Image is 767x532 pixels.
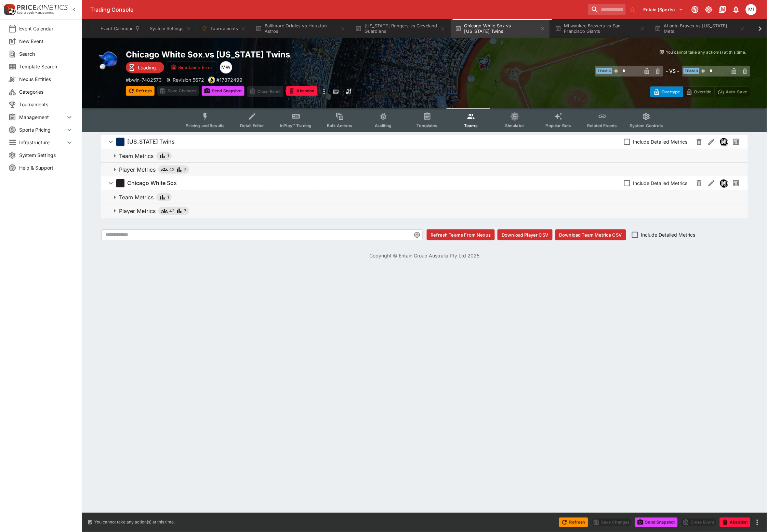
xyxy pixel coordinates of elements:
button: Nexus [718,177,730,189]
button: Download Team Metrics CSV [555,229,626,240]
button: Refresh [559,518,588,527]
button: Auto-Save [715,87,751,97]
p: Overtype [662,88,680,95]
button: Team Metrics1 [101,190,748,204]
span: Include Detailed Metrics [633,179,688,187]
button: Team Metrics1 [101,149,748,163]
button: Past Performances [730,177,742,189]
span: New Event [19,38,74,45]
button: Tournaments [197,19,250,38]
img: nexus.svg [720,179,728,187]
span: Management [19,114,65,121]
button: Milwaukee Brewers vs San Francisco Giants [551,19,649,38]
button: Past Performances [730,136,742,148]
button: more [320,86,328,97]
span: Pricing and Results [186,123,225,128]
input: search [588,4,626,15]
h2: Copy To Clipboard [126,49,438,60]
div: Michael Wilczynski [220,61,232,74]
div: michael.wilczynski [746,4,757,15]
button: Simulation Error [167,62,217,73]
span: 42 [169,208,174,214]
button: System Settings [146,19,195,38]
img: PriceKinetics Logo [2,3,16,16]
button: Event Calendar [96,19,144,38]
span: Help & Support [19,164,74,171]
span: Mark an event as closed and abandoned. [286,87,317,94]
span: Bulk Actions [327,123,352,128]
div: bwin [208,77,215,83]
span: Include Detailed Metrics [641,231,696,238]
span: Nexus Entities [19,76,74,83]
div: Event type filters [180,108,669,132]
span: 42 [169,166,174,173]
p: Team Metrics [119,152,154,160]
span: System Settings [19,151,74,159]
span: Team A [596,68,612,74]
button: Player Metrics427 [101,204,748,218]
p: Team Metrics [119,193,154,201]
img: nexus.svg [720,138,728,146]
p: Auto-Save [726,88,748,95]
button: Player Metrics427 [101,163,748,176]
p: Player Metrics [119,165,156,174]
button: Send Snapshot [202,86,244,96]
span: Simulator [505,123,524,128]
button: Download Player CSV [498,229,552,240]
button: Refresh Teams From Nexus [427,229,495,240]
span: 7 [184,166,186,173]
span: Sports Pricing [19,126,65,133]
h6: Chicago White Sox [127,179,177,187]
span: 1 [167,194,169,201]
p: Player Metrics [119,207,156,215]
span: InPlay™ Trading [280,123,312,128]
button: Nexus [718,136,730,148]
p: Copy To Clipboard [126,76,162,83]
button: Atlanta Braves vs [US_STATE] Mets [651,19,749,38]
button: Chicago White SoxInclude Detailed MetricsNexusPast Performances [101,176,748,190]
img: bwin.png [209,77,215,83]
img: PriceKinetics [17,5,68,10]
span: Auditing [375,123,392,128]
button: Toggle light/dark mode [703,3,715,16]
h6: - VS - [666,67,679,75]
button: Documentation [716,3,729,16]
span: Popular Bets [546,123,571,128]
button: Override [683,87,715,97]
span: Team B [684,68,700,74]
p: You cannot take any action(s) at this time. [666,49,746,55]
span: 7 [184,208,186,214]
span: Templates [417,123,438,128]
p: Override [694,88,712,95]
span: Categories [19,88,74,95]
span: Infrastructure [19,139,65,146]
button: No Bookmarks [627,4,638,15]
button: Chicago White Sox vs [US_STATE] Twins [451,19,550,38]
button: Refresh [126,86,155,96]
span: Mark an event as closed and abandoned. [720,518,751,525]
span: 1 [167,152,169,159]
span: Include Detailed Metrics [633,138,688,145]
h6: [US_STATE] Twins [127,138,175,145]
button: Abandon [720,518,751,527]
div: Nexus [720,138,728,146]
button: Select Tenant [639,4,688,15]
button: [US_STATE] Rangers vs Cleveland Guardians [351,19,450,38]
span: System Controls [630,123,663,128]
button: Connected to PK [689,3,701,16]
span: Detail Editor [240,123,264,128]
button: Notifications [730,3,742,16]
button: more [753,518,762,527]
p: Copy To Clipboard [216,76,242,83]
span: Related Events [587,123,617,128]
button: Send Snapshot [635,518,678,527]
img: baseball.png [98,49,120,71]
img: Sportsbook Management [17,11,54,14]
span: Tournaments [19,101,74,108]
span: Teams [464,123,478,128]
button: [US_STATE] TwinsInclude Detailed MetricsNexusPast Performances [101,135,748,149]
p: Revision 5672 [173,76,204,83]
p: You cannot take any action(s) at this time. [94,519,175,526]
button: Overtype [650,87,683,97]
p: Copyright © Entain Group Australia Pty Ltd 2025 [82,252,767,259]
